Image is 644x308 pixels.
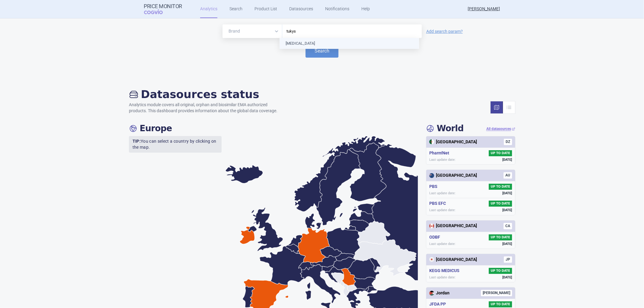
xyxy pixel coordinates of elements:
div: [GEOGRAPHIC_DATA] [429,257,477,263]
span: Last update date: [429,208,456,212]
h5: Pharm'Net [429,150,452,156]
div: [GEOGRAPHIC_DATA] [429,223,477,229]
span: [PERSON_NAME] [481,290,512,296]
span: UP TO DATE [489,150,512,156]
span: Last update date: [429,157,456,162]
h4: Europe [129,123,172,134]
span: Last update date: [429,242,456,246]
p: You can select a country by clicking on the map. [129,136,222,153]
h5: KEGG MEDICUS [429,268,462,274]
span: CA [504,223,512,229]
span: UP TO DATE [489,184,512,190]
strong: Price Monitor [144,3,182,9]
a: Price MonitorCOGVIO [144,3,182,15]
a: All datasources [486,126,515,132]
h5: JFDA PP [429,301,448,307]
div: [GEOGRAPHIC_DATA] [429,139,477,145]
img: Canada [429,224,434,228]
img: Algeria [429,139,434,144]
h2: Datasources status [129,88,284,101]
span: Last update date: [429,275,456,280]
li: [MEDICAL_DATA] [280,38,419,49]
strong: TIP: [133,139,141,144]
img: Jordan [429,291,434,296]
span: COGVIO [144,9,171,14]
span: UP TO DATE [489,234,512,240]
p: Analytics module covers all original, orphan and biosimilar EMA authorized products. This dashboa... [129,102,284,114]
button: Search [306,44,338,58]
h5: PBS EFC [429,201,448,207]
span: Last update date: [429,191,456,195]
span: [DATE] [502,208,512,212]
div: [GEOGRAPHIC_DATA] [429,173,477,179]
span: UP TO DATE [489,301,512,307]
span: [DATE] [502,275,512,280]
span: JP [504,256,512,263]
span: UP TO DATE [489,268,512,274]
h4: World [426,123,464,134]
img: Japan [429,257,434,262]
span: [DATE] [502,242,512,246]
img: Australia [429,173,434,178]
h5: ODBF [429,234,443,240]
div: Jordan [429,290,450,296]
span: [DATE] [502,157,512,162]
span: AU [504,172,512,179]
span: UP TO DATE [489,201,512,207]
span: DZ [504,139,512,145]
h5: PBS [429,184,440,190]
a: Add search param? [426,29,463,33]
span: [DATE] [502,191,512,195]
